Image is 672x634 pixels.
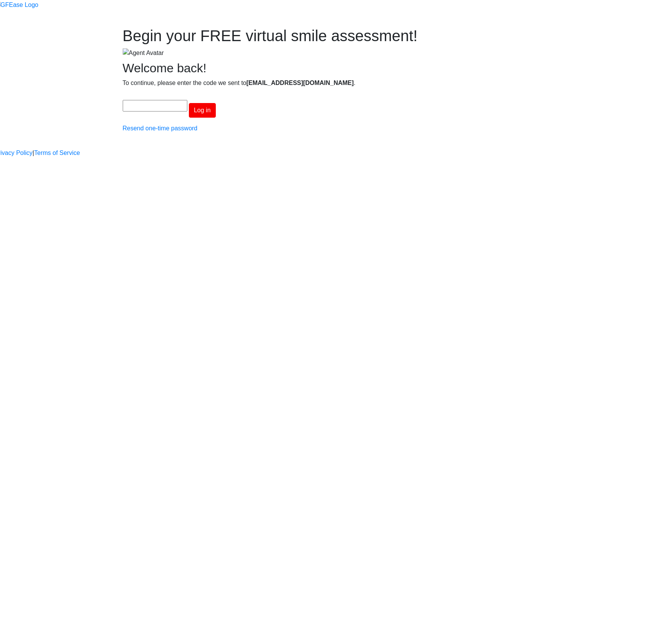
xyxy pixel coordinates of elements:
[34,148,80,158] a: Terms of Service
[123,78,550,88] p: To continue, please enter the code we sent to .
[123,48,164,58] img: Agent Avatar
[247,80,354,86] span: [EMAIL_ADDRESS][DOMAIN_NAME]
[189,103,216,118] button: Log in
[123,27,550,45] h1: Begin your FREE virtual smile assessment!
[33,148,34,158] a: |
[123,125,198,131] a: Resend one-time password
[123,61,550,75] h2: Welcome back!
